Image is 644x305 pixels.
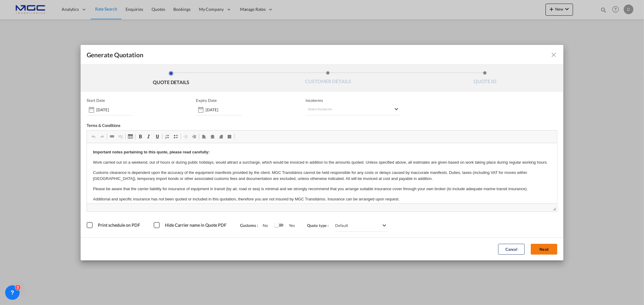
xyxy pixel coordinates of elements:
md-switch: Switch 1 [274,221,283,230]
a: Marcas [171,133,180,140]
span: Quote type : [307,223,333,228]
button: Cancel [498,244,525,255]
li: CUSTOMER DETAILS [249,71,406,87]
a: Hiperligação (Ctrl+K) [108,133,116,140]
p: Customs clearance is dependent upon the accuracy of the equipment manifests provided by the clien... [6,27,464,39]
span: Yes [283,223,295,228]
a: Alinhar à esquerda [200,133,208,140]
p: Expiry Date [196,98,217,103]
a: Numeração [163,133,171,140]
a: Negrito (Ctrl+B) [136,133,145,140]
span: Hide Carrier name in Quote PDF [165,222,226,228]
input: Expiry date [206,107,242,112]
p: Please be aware that the carrier liability for insurance of equipment in transit (by air, road or... [6,43,464,49]
p: Work carried out on a weekend, out of hours or during public holidays, would attract a surcharge,... [6,16,464,23]
span: No [263,223,274,228]
a: Anular (Ctrl+Z) [89,133,98,140]
span: Print schedule on PDF [98,222,140,228]
md-checkbox: Hide Carrier name in Quote PDF [154,222,228,228]
button: Next [531,244,557,255]
li: QUOTE DETAILS [93,71,250,87]
md-icon: icon-close fg-AAA8AD cursor m-0 [550,51,557,58]
span: Incoterms [306,98,400,103]
div: Terms & Conditions [87,123,322,130]
li: QUOTE ID [406,71,563,87]
md-dialog: Generate QuotationQUOTE ... [81,45,564,260]
a: Justificado [225,133,234,140]
span: Redimensionar [553,207,556,210]
md-select: Select Incoterms [306,105,400,115]
span: Generate Quotation [87,51,143,59]
body: Editor de texto enriquecido, editor2 [6,6,464,127]
span: Customs : [240,223,263,228]
p: Start Date [87,98,105,103]
a: Centrado [208,133,217,140]
div: Default [335,223,348,228]
a: Sublinhado (Ctrl+U) [153,133,162,140]
input: Start date [96,107,133,112]
a: Eliminar hiperligação [116,133,125,140]
p: Additional and specific insurance has not been quoted or included in this quotation, therefore yo... [6,53,464,59]
a: Alinhar à direita [217,133,225,140]
strong: Important notes pertaining to this quote, please read carefully: [6,7,123,11]
a: Tabela [126,133,135,140]
a: Refazer (Ctrl+Y) [98,133,106,140]
iframe: Editor de texto enriquecido, editor2 [87,143,557,203]
a: Itálico (Ctrl+I) [145,133,153,140]
a: Aumentar avanço [190,133,198,140]
md-checkbox: Print schedule on PDF [87,222,142,228]
a: Diminuir avanço [181,133,190,140]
